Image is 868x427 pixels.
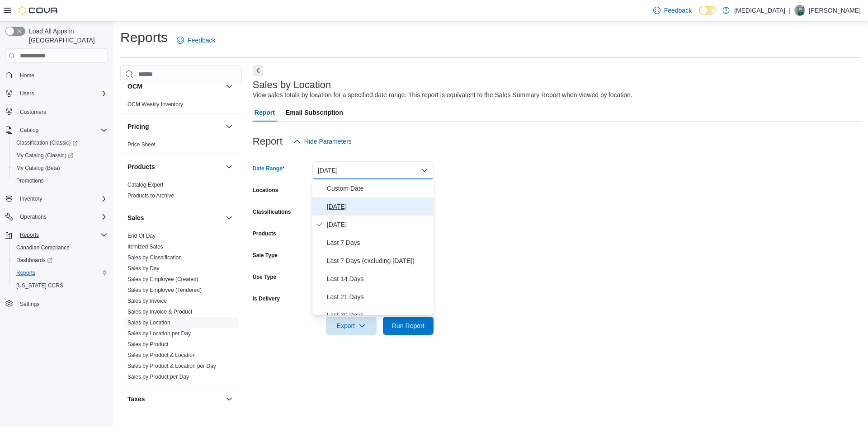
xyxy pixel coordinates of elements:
[9,162,111,174] button: My Catalog (Beta)
[20,90,34,97] span: Users
[20,108,46,116] span: Customers
[253,136,283,147] h3: Report
[312,179,434,315] div: Select listbox
[120,99,242,113] div: OCM
[734,5,785,16] p: [MEDICAL_DATA]
[13,175,108,186] span: Promotions
[16,69,108,80] span: Home
[127,141,156,148] a: Price Sheet
[331,317,371,335] span: Export
[16,193,108,204] span: Inventory
[127,122,222,131] button: Pricing
[20,195,42,202] span: Inventory
[16,164,60,172] span: My Catalog (Beta)
[13,255,108,266] span: Dashboards
[127,141,156,148] span: Price Sheet
[13,242,73,253] a: Canadian Compliance
[120,139,242,154] div: Pricing
[127,341,169,347] a: Sales by Product
[127,341,169,348] span: Sales by Product
[16,211,108,222] span: Operations
[16,193,46,204] button: Inventory
[127,374,189,380] a: Sales by Product per Day
[16,269,35,277] span: Reports
[327,219,430,230] span: [DATE]
[224,212,235,223] button: Sales
[253,230,276,237] label: Products
[127,362,216,370] span: Sales by Product & Location per Day
[127,286,202,294] span: Sales by Employee (Tendered)
[16,230,42,240] button: Reports
[127,232,156,239] span: End Of Day
[127,244,163,250] a: Itemized Sales
[253,80,331,90] h3: Sales by Location
[16,70,38,81] a: Home
[327,237,430,248] span: Last 7 Days
[127,309,192,315] a: Sales by Invoice & Product
[13,267,108,278] span: Reports
[127,394,222,404] button: Taxes
[127,213,222,222] button: Sales
[664,6,692,15] span: Feedback
[127,363,216,369] a: Sales by Product & Location per Day
[224,161,235,172] button: Products
[2,192,111,205] button: Inventory
[9,279,111,292] button: [US_STATE] CCRS
[127,101,183,108] span: OCM Weekly Inventory
[392,321,425,330] span: Run Report
[127,352,196,358] a: Sales by Product & Location
[16,88,108,99] span: Users
[327,201,430,212] span: [DATE]
[127,254,182,261] span: Sales by Classification
[127,373,189,380] span: Sales by Product per Day
[224,81,235,92] button: OCM
[327,291,430,302] span: Last 21 Days
[127,213,144,222] h3: Sales
[13,267,39,278] a: Reports
[127,82,222,91] button: OCM
[253,295,280,302] label: Is Delivery
[127,243,163,250] span: Itemized Sales
[326,317,377,335] button: Export
[255,103,275,122] span: Report
[16,177,44,184] span: Promotions
[127,122,149,131] h3: Pricing
[794,5,805,16] div: Taylor Proulx
[127,298,167,304] a: Sales by Invoice
[173,31,219,49] a: Feedback
[127,330,191,337] a: Sales by Location per Day
[253,208,291,216] label: Classifications
[2,229,111,241] button: Reports
[16,125,42,136] button: Catalog
[2,68,111,81] button: Home
[20,231,39,239] span: Reports
[20,72,34,79] span: Home
[13,280,67,291] a: [US_STATE] CCRS
[809,5,861,16] p: [PERSON_NAME]
[127,192,174,199] span: Products to Archive
[127,233,156,239] a: End Of Day
[16,107,50,117] a: Customers
[127,276,198,283] span: Sales by Employee (Created)
[253,90,632,100] div: View sales totals by location for a specified date range. This report is equivalent to the Sales ...
[699,6,718,15] input: Dark Mode
[127,265,160,272] a: Sales by Day
[327,310,430,320] span: Last 30 Days
[188,36,215,45] span: Feedback
[127,319,170,326] span: Sales by Location
[127,287,202,293] a: Sales by Employee (Tendered)
[13,255,56,266] a: Dashboards
[253,65,264,76] button: Next
[127,162,155,171] h3: Products
[13,163,64,174] a: My Catalog (Beta)
[16,244,70,251] span: Canadian Compliance
[16,125,108,136] span: Catalog
[312,161,434,179] button: [DATE]
[13,150,77,161] a: My Catalog (Classic)
[9,254,111,267] a: Dashboards
[127,330,191,337] span: Sales by Location per Day
[127,265,160,272] span: Sales by Day
[2,211,111,223] button: Operations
